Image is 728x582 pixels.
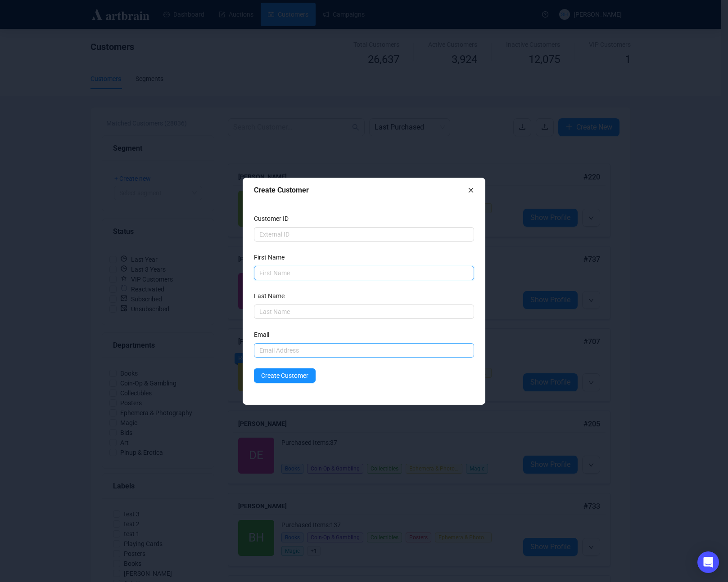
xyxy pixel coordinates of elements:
span: Create Customer [261,371,308,381]
label: Customer ID [254,214,294,224]
div: Create Customer [254,184,468,196]
label: Last Name [254,291,290,301]
input: External ID [254,227,474,242]
label: First Name [254,252,290,262]
input: Last Name [254,304,474,319]
input: First Name [254,266,474,280]
button: Create Customer [254,368,316,383]
div: Open Intercom Messenger [697,551,719,573]
input: Email Address [254,343,474,358]
span: close [468,187,474,193]
label: Email [254,330,275,340]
